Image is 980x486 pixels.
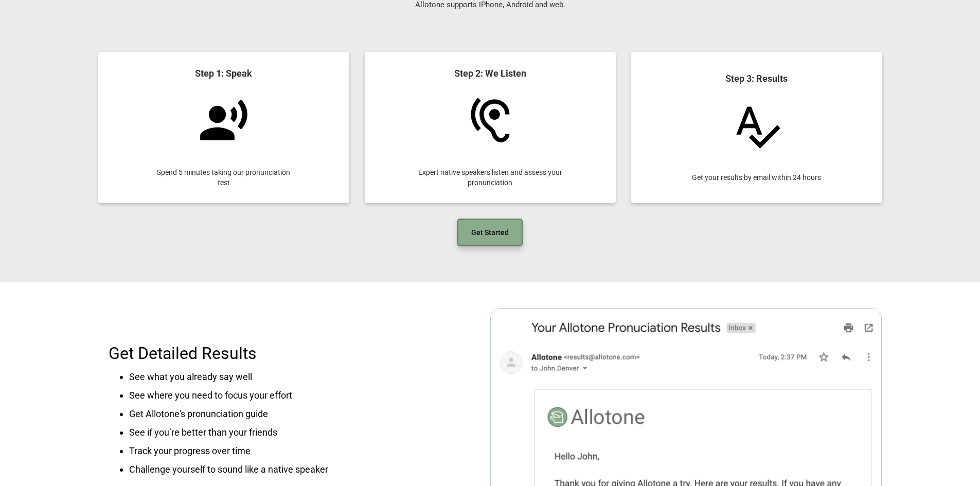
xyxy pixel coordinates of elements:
h4: Step 3: Results [725,73,788,85]
li: Get Allotone's pronunciation guide [129,405,480,423]
li: See if you’re better than your friends [129,423,480,442]
a: Get Started [457,219,523,246]
li: Track your progress over time [129,442,480,460]
h2: Get Detailed Results [109,344,480,363]
p: Get your results by email within 24 hours [692,172,821,183]
li: Challenge yourself to sound like a native speaker [129,460,480,479]
h4: Step 2: We Listen [454,67,526,80]
p: Spend 5 minutes taking our pronunciation test [152,167,296,188]
li: See where you need to focus your effort [129,386,480,405]
h4: Step 1: Speak [195,67,252,80]
li: See what you already say well [129,368,480,386]
p: Expert native speakers listen and assess your pronunciation [418,167,562,188]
